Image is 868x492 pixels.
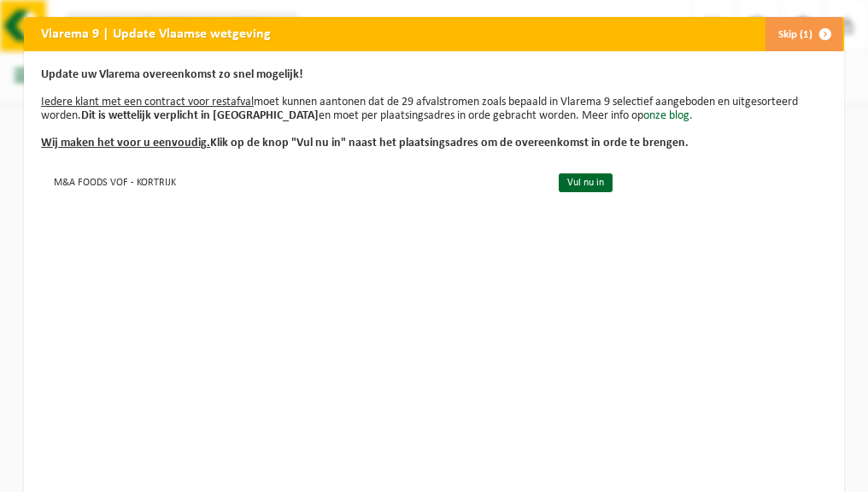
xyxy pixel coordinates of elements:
td: M&A FOODS VOF - KORTRIJK [41,167,544,196]
h2: Vlarema 9 | Update Vlaamse wetgeving [24,17,288,50]
u: Wij maken het voor u eenvoudig. [41,137,210,149]
b: Update uw Vlarema overeenkomst zo snel mogelijk! [41,68,303,81]
button: Skip (1) [765,17,842,51]
a: Vul nu in [559,173,613,192]
u: Iedere klant met een contract voor restafval [41,96,254,108]
p: moet kunnen aantonen dat de 29 afvalstromen zoals bepaald in Vlarema 9 selectief aangeboden en ui... [41,68,827,150]
b: Klik op de knop "Vul nu in" naast het plaatsingsadres om de overeenkomst in orde te brengen. [41,137,689,149]
a: onze blog. [643,109,693,122]
b: Dit is wettelijk verplicht in [GEOGRAPHIC_DATA] [81,109,319,122]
